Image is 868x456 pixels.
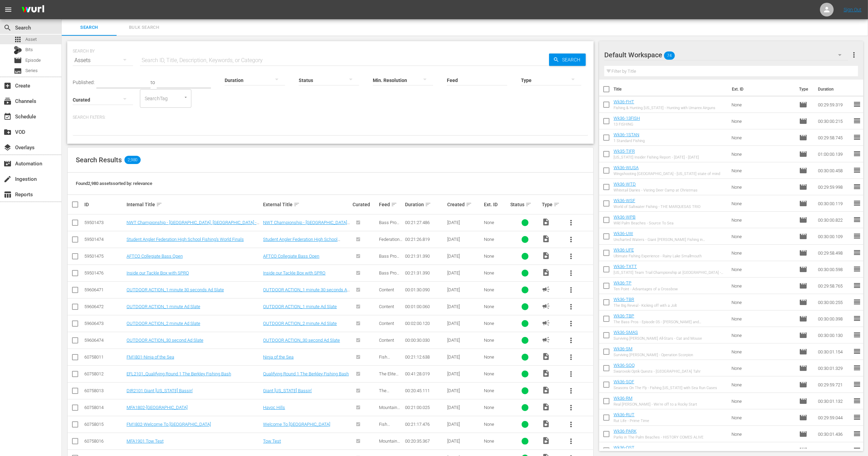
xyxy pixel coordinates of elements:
[391,201,397,208] span: sort
[729,393,797,409] td: None
[379,388,396,398] span: The Direction
[563,265,579,281] button: more_vert
[3,97,12,105] span: Channels
[815,311,853,327] td: 00:30:00.398
[614,106,715,110] div: Fishing & Hunting [US_STATE] - Hunting with Umarex Airguns
[84,202,124,207] div: ID
[484,371,508,376] div: None
[729,113,797,129] td: None
[3,128,12,136] span: VOD
[127,405,188,410] a: MFA1802-[GEOGRAPHIC_DATA]
[127,270,189,276] a: Inside our Tackle Box with SPRO
[567,336,575,344] span: more_vert
[263,405,285,410] a: Havoc Hills
[729,294,797,311] td: None
[263,354,294,360] a: Ninja of the Sea
[614,198,635,203] a: Wk36-WSF
[542,302,550,310] span: AD
[353,202,377,207] div: Curated
[563,231,579,248] button: more_vert
[853,265,861,273] span: reorder
[614,313,634,318] a: Wk36-TBP
[84,270,124,276] div: 59501476
[263,304,337,309] a: OUTDOOR ACTION_1 minute Ad Slate
[542,268,550,277] span: Video
[815,343,853,360] td: 00:30:01.154
[405,237,445,242] div: 00:21:26.819
[484,287,508,292] div: None
[729,343,797,360] td: None
[84,287,124,292] div: 59606471
[84,237,124,242] div: 59501474
[815,228,853,245] td: 00:30:00.109
[542,386,550,394] span: Video
[559,54,586,66] span: Search
[447,254,482,259] div: [DATE]
[263,237,340,247] a: Student Angler Federation High School Fishing’s World Finals
[405,270,445,276] div: 00:21:31.390
[542,336,550,344] span: AD
[729,96,797,113] td: None
[614,80,728,99] th: Title
[542,403,550,411] span: Video
[447,200,482,209] div: Created
[815,393,853,409] td: 00:30:01.132
[799,315,807,323] span: Episode
[124,156,141,164] span: 2,980
[379,338,394,343] span: Content
[567,235,575,244] span: more_vert
[815,129,853,146] td: 00:29:58.745
[549,54,586,66] button: Search
[567,437,575,445] span: more_vert
[729,261,797,278] td: None
[405,200,445,209] div: Duration
[604,45,848,65] div: Default Workspace
[815,96,853,113] td: 00:29:59.319
[84,220,124,225] div: 59501473
[614,231,633,236] a: Wk36-UW
[263,220,350,230] a: NWT Championship - [GEOGRAPHIC_DATA], [GEOGRAPHIC_DATA] - Part 2
[447,354,482,360] div: [DATE]
[815,327,853,343] td: 00:30:00.130
[484,202,508,207] div: Ext. ID
[815,278,853,294] td: 00:29:58.765
[127,321,200,326] a: OUTDOOR ACTION_2 minute Ad Slate
[614,247,634,253] a: Wk36-UFE
[614,412,634,417] a: Wk36-RUT
[127,388,193,393] a: DIR2101 Giant [US_STATE] Bassin’
[729,146,797,162] td: None
[567,420,575,429] span: more_vert
[814,80,855,99] th: Duration
[542,235,550,243] span: Video
[76,156,122,164] span: Search Results
[76,181,152,186] span: Found 2,980 assets sorted by: relevance
[84,371,124,376] div: 60758012
[14,46,22,54] div: Bits
[484,220,508,225] div: None
[84,388,124,393] div: 60758013
[614,402,697,407] div: Real [PERSON_NAME] - We’re off to a Rocky Start
[853,133,861,141] span: reorder
[563,383,579,399] button: more_vert
[127,304,200,309] a: OUTDOOR ACTION_1 minute Ad Slate
[447,220,482,225] div: [DATE]
[853,347,861,355] span: reorder
[729,162,797,179] td: None
[510,200,540,209] div: Status
[554,201,560,208] span: sort
[664,48,675,63] span: 74
[542,218,550,226] span: Video
[853,364,861,372] span: reorder
[16,2,49,18] img: ans4CAIJ8jUAAAAAAAAAAAAAAAAAAAAAAAAgQb4GAAAAAAAAAAAAAAAAAAAAAAAAJMjXAAAAAAAAAAAAAAAAAAAAAAAAgAT5G...
[614,214,635,220] a: Wk36-WPB
[425,201,431,208] span: sort
[815,261,853,278] td: 00:30:00.598
[853,298,861,306] span: reorder
[614,254,702,258] div: Ultimate Fishing Experience - Rainy Lake Smallmouth
[484,237,508,242] div: None
[563,214,579,231] button: more_vert
[25,57,41,64] span: Episode
[263,422,330,427] a: Welcome To [GEOGRAPHIC_DATA]
[484,270,508,276] div: None
[294,201,300,208] span: sort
